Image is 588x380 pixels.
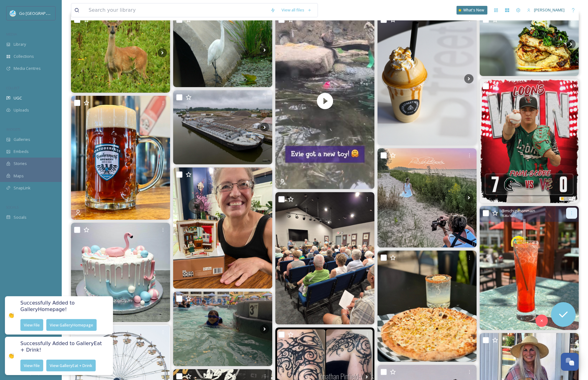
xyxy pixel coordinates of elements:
[501,208,535,214] span: @ michiganonmain
[14,107,29,113] span: Uploads
[275,13,374,189] img: thumbnail
[561,353,579,371] button: Open Chat
[14,137,30,142] span: Galleries
[377,148,477,247] img: A Senior Portrait Session straight out of a movie! Behind the scene #seniorportraits #michiganpho...
[85,3,267,17] input: Search your library
[43,319,97,331] a: View GalleryHomepage
[14,149,29,154] span: Embeds
[43,359,96,371] a: View GalleryEat + Drink
[46,319,97,331] button: View GalleryHomepage
[8,353,14,359] div: 👏
[534,7,565,13] span: [PERSON_NAME]
[14,53,34,59] span: Collections
[14,41,26,47] span: Library
[457,6,487,15] a: What's New
[14,185,31,191] span: SnapLink
[20,300,107,331] div: Successfully Added to Gallery Homepage !
[524,4,568,16] a: [PERSON_NAME]
[480,13,579,76] img: A must at Gratzi ✨POLLO MOSTARDA✨ grilled chicken breast, cauliflower risotto, pancetta, Tuscan k...
[6,86,19,90] span: COLLECT
[14,161,27,167] span: Stories
[14,214,27,220] span: Socials
[173,292,272,366] img: #lynn&jun#2ofus❤️#bavarianblastwaterpark🏊#frankenmuthmichigan
[8,312,14,319] div: 👏
[14,95,22,101] span: UGC
[6,127,20,132] span: WIDGETS
[71,96,170,220] img: These mugs just got here and they are already going fast 🍺🔥 Hopefully they will last until Franke...
[6,32,17,36] span: MEDIA
[71,223,170,322] img: My kind of pool party! 🩱🏊‍♀️ 👙
[275,192,374,324] img: Last night at Music from the Marsh!!
[377,13,477,145] img: Being healthy never looked so good 🤤 August Special Pictured: 🍌B A N A N A • B R Û L É E🍮 #downto...
[10,10,16,16] img: GoGreatLogo_MISkies_RegionalTrails%20%281%29.png
[173,90,272,164] img: Saginaw River Sunday! Not a lot to post as I have been gone most of the week, but I did catch thi...
[173,13,272,87] img: #birdswatching ##birds #naturephoto #birdphoto #saginaw #saginawmichigan #naturelovers #naturepho...
[501,214,515,218] span: 1536 x 1920
[173,167,272,289] img: My friend Tina built her first Lego set - The Tribute to Jane Austen's Books! She is our latest c...
[6,205,19,209] span: SOCIALS
[19,10,65,16] span: Go [GEOGRAPHIC_DATA]
[480,79,579,203] img: Goose egg! 🥚 🟢 Adam Serwinowski: 5.2 IP, 2 H, 0 R, 6 SO 🔴 Logan Wagner: 1-3, 2B, BB, 2 RBI, 2 R, ...
[278,4,315,16] a: View all files
[14,173,24,179] span: Maps
[20,359,43,371] button: View File
[14,65,41,71] span: Media Centres
[46,359,96,371] button: View GalleryEat + Drink
[480,206,579,330] img: Unwind on Frankenmuth’s Main Street with a Blackberry Refresher in hand. 🍹✨ Crown Royal Blackberr...
[377,251,477,362] img: Street corn pizza 🌽 + ranch water 🧂 = Saturday solved. Empty pockets trio at 9pm 🎶 #cheers
[20,319,43,331] button: View File
[20,340,107,371] div: Successfully Added to Gallery Eat + Drink !
[71,13,170,93] img: #naturephotography #puremichigan #saginawmichigan #Saginaw #naturelove #birdswatching #naturephot...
